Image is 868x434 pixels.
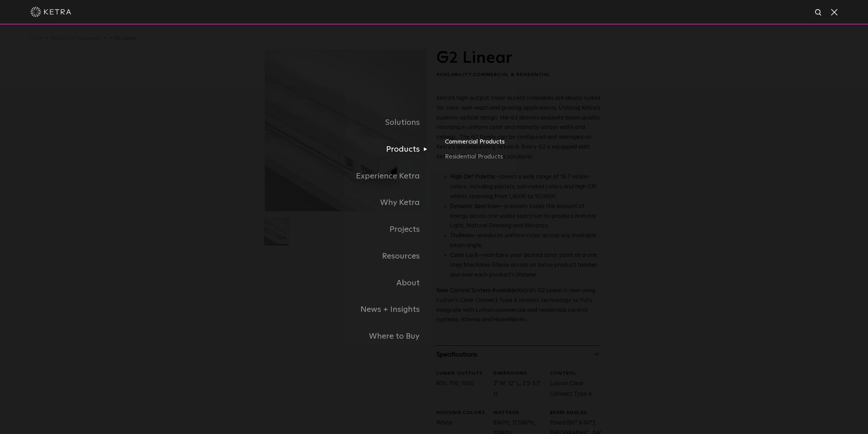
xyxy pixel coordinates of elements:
[264,216,434,243] a: Projects
[264,136,434,163] a: Products
[264,243,434,270] a: Resources
[264,109,604,350] div: Navigation Menu
[445,152,604,162] a: Residential Products
[814,8,823,17] img: search icon
[264,189,434,216] a: Why Ketra
[264,296,434,323] a: News + Insights
[445,137,604,152] a: Commercial Products
[264,323,434,350] a: Where to Buy
[264,109,434,136] a: Solutions
[264,163,434,190] a: Experience Ketra
[31,7,71,17] img: ketra-logo-2019-white
[264,270,434,297] a: About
